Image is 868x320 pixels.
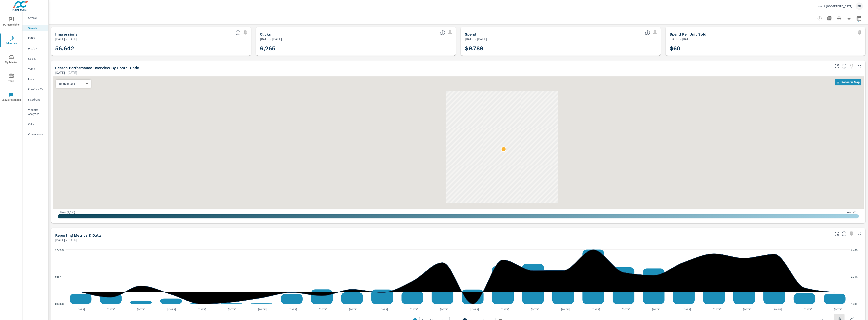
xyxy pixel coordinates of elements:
p: [DATE] - [DATE] [260,37,282,41]
h3: 6,265 [260,45,452,52]
p: PMAX [28,36,45,40]
span: PURE Insights [1,17,21,27]
span: Select a preset date range to save this widget [447,29,453,36]
p: [DATE] - [DATE] [465,37,487,41]
p: Impressions [59,82,84,86]
text: $138.35 [55,303,64,305]
h5: Clicks [260,32,271,36]
div: Display [22,45,48,51]
span: The number of times an ad was shown on your behalf. [236,30,240,35]
p: Social [28,57,45,61]
span: Select a preset date range to save this widget [848,230,855,237]
h5: Spend [465,32,476,36]
button: Apply Filters [845,14,853,22]
span: My Market [1,55,21,65]
p: Conversions [28,132,45,136]
button: Recenter Map [835,79,861,85]
span: Understand Search data over time and see how metrics compare to each other. [842,231,847,236]
p: [DATE] - [DATE] [670,37,692,41]
p: Overall [28,16,45,20]
p: PureCars TV [28,87,45,91]
div: Website Analytics [22,107,48,117]
text: 1.38K [851,303,858,305]
p: Local [28,77,45,81]
div: PureCars TV [22,86,48,92]
text: $776.59 [55,248,64,251]
h5: Impressions [55,32,77,36]
div: Fixed Ops [22,96,48,103]
button: Make Fullscreen [834,230,840,237]
span: Select a preset date range to save this widget [242,29,249,36]
div: Social [22,56,48,62]
span: Tools [1,74,21,84]
span: The amount of money spent on advertising during the period. [645,30,650,35]
h5: Reporting Metrics & Data [55,233,101,237]
div: BK [856,2,863,10]
p: Most ( 7,594 ) [60,210,75,214]
text: 3.24K [851,248,858,251]
span: Leave Feedback [1,92,21,102]
h3: $60 [670,45,862,52]
button: Make Fullscreen [834,63,840,69]
p: Kia of [GEOGRAPHIC_DATA] [818,4,852,8]
p: Least ( 1 ) [846,210,857,214]
div: Impressions [56,82,87,86]
div: Search [22,25,48,31]
p: Display [28,46,45,50]
button: Select Date Range [855,14,863,22]
div: Conversions [22,131,48,137]
span: Recenter Map [837,80,860,84]
h3: $9,789 [465,45,657,52]
p: Fixed Ops [28,97,45,102]
div: Overall [22,15,48,21]
span: Advertise [1,36,21,46]
span: Select a preset date range to save this widget [857,29,863,36]
p: Search [28,26,45,30]
div: nav menu [0,12,22,106]
h5: Spend Per Unit Sold [670,32,707,36]
p: Website Analytics [28,108,45,116]
text: $457 [55,275,61,278]
button: Minimize Widget [857,230,863,237]
text: 2.31K [851,275,858,278]
p: [DATE] - [DATE] [55,70,77,75]
div: Video [22,66,48,72]
div: Calls [22,121,48,127]
span: Understand Search performance data by postal code. Individual postal codes can be selected and ex... [842,64,847,69]
span: The number of times an ad was clicked by a consumer. [440,30,445,35]
h5: Search Performance Overview By Postal Code [55,66,139,70]
button: "Export Report to PDF" [825,14,834,22]
p: Calls [28,122,45,126]
p: [DATE] - [DATE] [55,37,77,41]
h3: 56,642 [55,45,247,52]
div: Local [22,76,48,82]
button: Print Report [835,14,843,22]
button: Minimize Widget [857,63,863,69]
p: Video [28,67,45,71]
span: Select a preset date range to save this widget [652,29,658,36]
p: [DATE] - [DATE] [55,238,77,243]
div: PMAX [22,35,48,41]
span: Select a preset date range to save this widget [848,63,855,69]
